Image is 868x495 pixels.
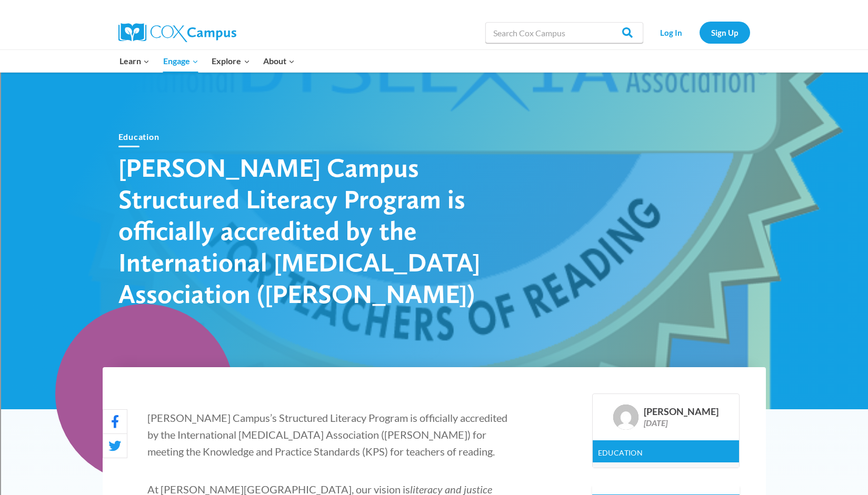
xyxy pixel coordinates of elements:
input: Search Cox Campus [485,22,643,43]
nav: Primary Navigation [113,50,302,72]
span: Engage [163,54,198,68]
span: Explore [212,54,250,68]
img: Cox Campus [118,23,236,42]
a: Education [118,132,159,142]
a: Sign Up [700,22,750,43]
span: Learn [119,54,149,68]
nav: Secondary Navigation [648,22,750,43]
a: Education [598,448,643,457]
div: [DATE] [644,418,719,428]
span: About [263,54,295,68]
a: Log In [648,22,694,43]
h1: [PERSON_NAME] Campus Structured Literacy Program is officially accredited by the International [M... [118,151,487,309]
div: [PERSON_NAME] [644,406,719,418]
